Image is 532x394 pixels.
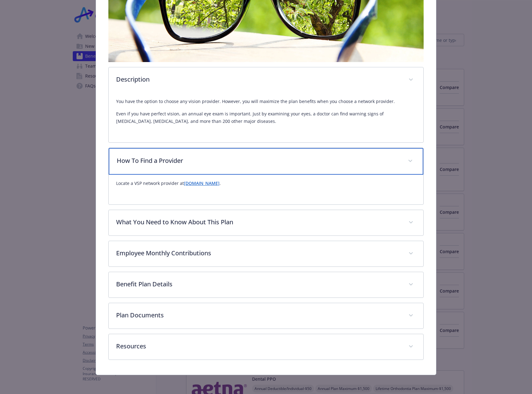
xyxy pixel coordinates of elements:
[109,303,423,329] div: Plan Documents
[116,311,401,320] p: Plan Documents
[109,272,423,298] div: Benefit Plan Details
[116,248,401,258] p: Employee Monthly Contributions
[109,148,423,175] div: How To Find a Provider
[109,175,423,204] div: How To Find a Provider
[184,180,220,186] a: [DOMAIN_NAME]
[109,241,423,266] div: Employee Monthly Contributions
[117,156,400,165] p: How To Find a Provider
[109,93,423,142] div: Description
[116,110,416,125] p: Even if you have perfect vision, an annual eye exam is important. Just by examining your eyes, a ...
[116,342,401,351] p: Resources
[116,280,401,289] p: Benefit Plan Details
[116,75,401,84] p: Description
[116,180,416,187] p: Locate a VSP network provider at .
[116,98,416,105] p: You have the option to choose any vision provider. However, you will maximize the plan benefits w...
[116,217,401,227] p: What You Need to Know About This Plan
[109,334,423,360] div: Resources
[109,210,423,235] div: What You Need to Know About This Plan
[109,67,423,93] div: Description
